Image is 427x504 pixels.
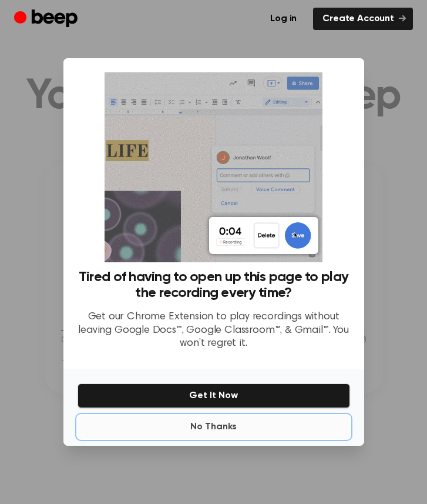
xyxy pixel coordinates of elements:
a: Log in [261,8,306,30]
a: Beep [14,8,80,31]
h3: Tired of having to open up this page to play the recording every time? [78,269,350,301]
p: Get our Chrome Extension to play recordings without leaving Google Docs™, Google Classroom™, & Gm... [78,311,350,351]
button: No Thanks [78,415,350,439]
a: Create Account [313,8,413,30]
img: Beep extension in action [105,72,322,262]
button: Get It Now [78,383,350,408]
